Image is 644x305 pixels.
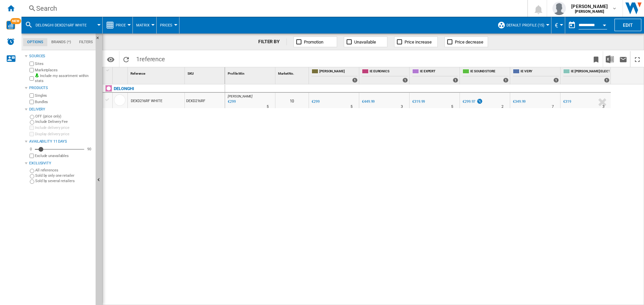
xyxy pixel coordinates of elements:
div: Reference Sort None [129,67,184,78]
div: SKU Sort None [186,67,225,78]
div: Sort None [186,67,225,78]
label: Sold by several retailers [35,178,93,183]
input: Include my assortment within stats [30,74,34,83]
input: Include delivery price [30,126,34,130]
div: Profile Min Sort None [226,67,275,78]
div: Delivery Time : 2 days [501,103,503,110]
div: Sources [29,54,93,59]
label: Exclude unavailables [35,153,93,158]
div: 90 [86,147,93,152]
img: wise-card.svg [6,21,15,29]
div: Sort None [277,67,309,78]
md-tab-item: Options [23,38,47,46]
span: NEW [10,18,21,24]
button: € [555,17,561,33]
div: 10 [275,93,309,108]
span: [PERSON_NAME] [319,69,358,75]
span: Price decrease [455,40,483,45]
span: Matrix [136,23,150,27]
div: €449.99 [361,98,375,105]
div: Click to filter on that brand [114,85,134,93]
label: Include my assortment within stats [35,73,93,84]
label: OFF (price only) [35,114,93,119]
div: IE EURONICS 1 offers sold by IE EURONICS [361,67,409,84]
div: €299 [312,99,320,104]
div: €319.99 [412,99,425,104]
span: Profile Min [228,72,245,75]
button: Default profile (15) [506,17,548,33]
button: Prices [160,17,176,33]
img: promotionV3.png [476,98,483,104]
label: Bundles [35,99,93,104]
span: [PERSON_NAME] [571,3,608,10]
div: Delivery Time : 5 days [267,103,269,110]
div: €319.99 [411,98,425,105]
button: Edit [614,19,641,31]
div: €349.99 [512,98,526,105]
div: Delivery Time : 5 days [351,103,353,110]
button: Matrix [136,17,153,33]
div: IE SOUNDSTORE 1 offers sold by IE SOUNDSTORE [461,67,510,84]
div: IE VERY 1 offers sold by IE VERY [512,67,560,84]
div: Sort None [226,67,275,78]
button: Price [116,17,129,33]
div: FILTER BY [258,39,287,45]
div: 0 [28,147,34,152]
div: Last updated : Monday, 22 September 2025 07:33 [227,98,236,105]
input: Display delivery price [30,132,34,136]
div: €299 [311,98,320,105]
button: Bookmark this report [589,51,603,67]
button: Price decrease [444,36,488,47]
button: Download in Excel [603,51,616,67]
span: Default profile (15) [506,23,544,27]
span: Promotion [304,40,323,45]
div: IE EXPERT 1 offers sold by IE EXPERT [411,67,460,84]
input: Bundles [30,100,34,104]
div: Sort None [114,67,127,78]
button: md-calendar [565,18,579,32]
div: DEXD216RF [185,93,225,108]
span: Reference [130,72,145,75]
span: IE SOUNDSTORE [470,69,508,75]
div: Sort None [129,67,184,78]
button: Reload [119,51,133,67]
span: [PERSON_NAME] [228,94,253,98]
img: mysite-bg-18x18.png [35,73,39,77]
span: € [555,22,558,29]
div: Delivery Time : 3 days [401,103,403,110]
input: Display delivery price [30,154,34,158]
div: Delivery Time : 5 days [451,103,453,110]
div: 1 offers sold by IE EXPERT [453,78,458,83]
span: IE EXPERT [420,69,458,75]
div: Default profile (15) [497,17,548,33]
input: Sites [30,62,34,66]
div: Price [106,17,129,33]
div: 1 offers sold by IE VERY [553,78,559,83]
label: All references [35,168,93,173]
span: 1 [133,51,168,65]
span: Price increase [405,40,432,45]
span: Market No. [278,72,294,75]
div: [PERSON_NAME] 1 offers sold by IE HARVEY NORMAN [310,67,359,84]
span: SKU [187,72,194,75]
span: reference [140,56,165,63]
button: Open calendar [598,18,610,30]
span: IE EURONICS [370,69,408,75]
div: €349.99 [513,99,526,104]
span: IE VERY [521,69,559,75]
div: €319 [562,98,571,105]
span: IE [PERSON_NAME] ELECTRIC [571,69,609,75]
div: Search [36,4,510,13]
div: Products [29,85,93,91]
div: Market No. Sort None [277,67,309,78]
label: Sites [35,61,93,66]
input: Sold by only one retailer [30,174,34,178]
button: Promotion [293,36,337,47]
div: 1 offers sold by IE HARVEY NORMAN [352,78,358,83]
img: profile.jpg [552,2,566,15]
div: DEXD216RF WHITE [131,93,162,109]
